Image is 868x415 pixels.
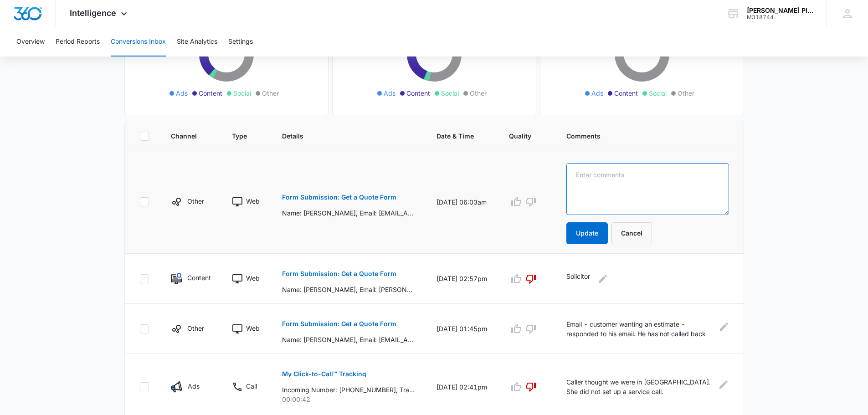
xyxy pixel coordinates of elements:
[470,88,487,98] span: Other
[246,196,260,206] p: Web
[187,273,211,282] p: Content
[426,150,498,254] td: [DATE] 06:03am
[611,222,652,244] button: Cancel
[56,27,100,56] button: Period Reports
[70,8,116,18] span: Intelligence
[282,131,401,141] span: Details
[282,395,415,404] p: 00:00:42
[282,371,366,377] p: My Click-to-Call™ Tracking
[111,27,166,56] button: Conversions Inbox
[282,313,396,335] button: Form Submission: Get a Quote Form
[747,14,813,20] div: account id
[232,131,247,141] span: Type
[187,323,204,333] p: Other
[509,131,531,141] span: Quality
[719,377,729,392] button: Edit Comments
[176,88,188,98] span: Ads
[591,88,603,98] span: Ads
[246,323,260,333] p: Web
[188,381,200,391] p: Ads
[233,88,251,98] span: Social
[596,272,610,286] button: Edit Comments
[282,285,415,294] p: Name: [PERSON_NAME], Email: [PERSON_NAME][EMAIL_ADDRESS][DOMAIN_NAME], Phone: [PHONE_NUMBER], Add...
[228,27,253,56] button: Settings
[282,363,366,385] button: My Click-to-Call™ Tracking
[171,131,197,141] span: Channel
[566,377,713,396] p: Caller thought we were in [GEOGRAPHIC_DATA]. She did not set up a service call.
[566,222,608,244] button: Update
[187,196,204,206] p: Other
[246,273,260,283] p: Web
[246,381,257,391] p: Call
[282,208,415,218] p: Name: [PERSON_NAME], Email: [EMAIL_ADDRESS][DOMAIN_NAME], Phone: [PHONE_NUMBER], Address: [STREET...
[441,88,459,98] span: Social
[566,272,590,286] p: Solicitor
[406,88,430,98] span: Content
[282,321,396,327] p: Form Submission: Get a Quote Form
[747,7,813,14] div: account name
[437,131,474,141] span: Date & Time
[282,385,415,395] p: Incoming Number: [PHONE_NUMBER], Tracking Number: [PHONE_NUMBER], Ring To: [PHONE_NUMBER], Caller...
[678,88,694,98] span: Other
[566,131,715,141] span: Comments
[719,319,729,334] button: Edit Comments
[282,194,396,200] p: Form Submission: Get a Quote Form
[282,186,396,208] button: Form Submission: Get a Quote Form
[614,88,638,98] span: Content
[649,88,667,98] span: Social
[199,88,222,98] span: Content
[384,88,395,98] span: Ads
[16,27,45,56] button: Overview
[282,335,415,344] p: Name: [PERSON_NAME], Email: [EMAIL_ADDRESS][DOMAIN_NAME], Phone: [PHONE_NUMBER], Address: [STREET...
[177,27,217,56] button: Site Analytics
[566,319,714,338] p: Email - customer wanting an estimate - responded to his email. He has not called back
[282,271,396,277] p: Form Submission: Get a Quote Form
[282,263,396,285] button: Form Submission: Get a Quote Form
[262,88,279,98] span: Other
[426,304,498,354] td: [DATE] 01:45pm
[426,254,498,304] td: [DATE] 02:57pm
